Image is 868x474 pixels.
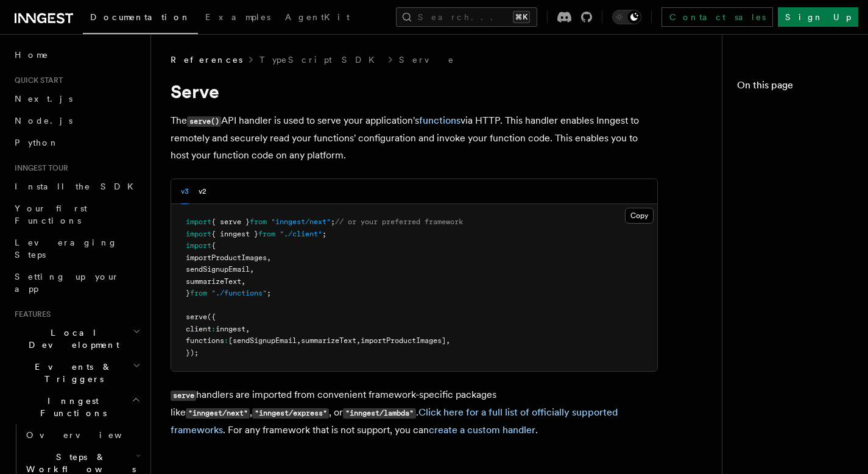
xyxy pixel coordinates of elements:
[171,391,196,401] code: serve
[10,44,143,66] a: Home
[250,218,267,226] span: from
[15,272,119,294] span: Setting up your app
[228,336,297,345] span: [sendSignupEmail
[10,266,143,300] a: Setting up your app
[10,390,143,424] button: Inngest Functions
[186,325,211,333] span: client
[267,253,271,262] span: ,
[186,265,250,274] span: sendSignupEmail
[513,11,530,23] kbd: ⌘K
[259,54,382,66] a: TypeScript SDK
[199,179,206,204] button: v2
[186,336,224,345] span: functions
[216,325,245,333] span: inngest
[361,336,446,345] span: importProductImages]
[297,336,301,345] span: ,
[186,241,211,250] span: import
[181,179,189,204] button: v3
[356,336,361,345] span: ,
[171,54,242,66] span: References
[211,289,267,297] span: "./functions"
[10,88,143,110] a: Next.js
[90,12,191,22] span: Documentation
[10,361,133,385] span: Events & Triggers
[15,49,49,61] span: Home
[186,253,267,262] span: importProductImages
[190,289,207,297] span: from
[778,7,858,27] a: Sign Up
[186,218,211,226] span: import
[10,110,143,132] a: Node.js
[278,4,357,33] a: AgentKit
[267,289,271,297] span: ;
[744,141,853,200] a: How the serve API handler works
[10,310,51,319] span: Features
[83,4,198,34] a: Documentation
[10,76,63,85] span: Quick start
[10,322,143,356] button: Local Development
[10,356,143,390] button: Events & Triggers
[252,408,329,419] code: "inngest/express"
[207,313,216,321] span: ({
[186,313,207,321] span: serve
[211,218,250,226] span: { serve }
[331,218,335,226] span: ;
[250,265,254,274] span: ,
[186,277,241,286] span: summarizeText
[301,336,356,345] span: summarizeText
[241,277,245,286] span: ,
[271,218,331,226] span: "inngest/next"
[399,54,455,66] a: Serve
[171,80,658,102] h1: Serve
[446,336,450,345] span: ,
[198,4,278,33] a: Examples
[10,132,143,154] a: Python
[15,203,87,225] span: Your first Functions
[10,175,143,197] a: Install the SDK
[662,7,773,27] a: Contact sales
[186,289,190,297] span: }
[186,348,199,357] span: });
[171,386,658,439] p: handlers are imported from convenient framework-specific packages like , , or . . For any framewo...
[419,115,460,126] a: functions
[612,10,641,24] button: Toggle dark mode
[245,325,250,333] span: ,
[335,218,463,226] span: // or your preferred framework
[224,336,228,345] span: :
[15,116,72,126] span: Node.js
[171,112,658,164] p: The API handler is used to serve your application's via HTTP. This handler enables Inngest to rem...
[15,238,118,260] span: Leveraging Steps
[742,102,797,115] span: Serve
[211,241,216,250] span: {
[396,7,537,27] button: Search...⌘K
[187,116,221,127] code: serve()
[737,97,853,119] a: Serve
[749,146,853,195] span: How the serve API handler works
[15,94,72,104] span: Next.js
[15,182,141,191] span: Install the SDK
[15,138,59,147] span: Python
[625,208,654,224] button: Copy
[10,395,132,419] span: Inngest Functions
[21,424,143,446] a: Overview
[10,163,68,173] span: Inngest tour
[737,78,853,97] h4: On this page
[205,12,270,22] span: Examples
[280,230,322,238] span: "./client"
[10,327,133,351] span: Local Development
[258,230,275,238] span: from
[749,124,849,136] span: serve(options)
[26,430,152,440] span: Overview
[186,230,211,238] span: import
[429,424,535,436] a: create a custom handler
[211,325,216,333] span: :
[285,12,350,22] span: AgentKit
[322,230,326,238] span: ;
[10,232,143,266] a: Leveraging Steps
[343,408,415,419] code: "inngest/lambda"
[186,408,250,419] code: "inngest/next"
[211,230,258,238] span: { inngest }
[10,197,143,232] a: Your first Functions
[744,119,853,141] a: serve(options)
